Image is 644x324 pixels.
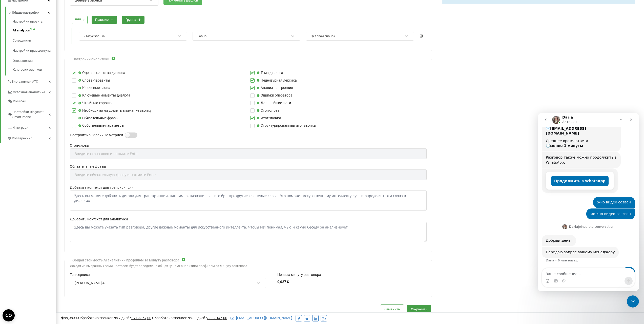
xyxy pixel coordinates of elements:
[12,136,32,141] span: Коллтрекинг
[78,93,130,98] label: Ключевые моменты диалога
[70,185,427,190] label: Добавить контекст для транскрипции
[78,70,125,76] label: Оценка качества диалога
[70,143,427,148] label: Стоп-слова
[13,35,56,46] a: Сотрудники
[8,132,56,143] a: Коллтрекинг
[257,78,297,83] label: Нецензурная лексика
[70,272,266,278] label: Тип сервиса
[92,16,117,24] button: правило
[8,86,56,97] a: Сквозная аналитика
[61,316,77,320] span: 99,989%
[231,316,292,320] a: [EMAIL_ADDRESS][DOMAIN_NAME]
[12,10,39,15] span: Общие настройки
[75,281,105,285] div: [PERSON_NAME] 4
[538,113,639,291] iframe: Intercom live chat
[70,264,427,268] div: Исходя из выбранных вами настроек, будет определена общая цена AI аналитики профилем за минуту ра...
[257,116,281,121] label: Итог звонка
[13,99,26,104] span: Коллбек
[8,106,56,122] a: Настройки Ringostat Smart Phone
[78,316,151,320] span: Обработано звонков за 7 дней :
[257,93,293,98] label: Ошибки оператора
[78,123,124,128] label: Собственные параметры
[207,316,227,320] u: 7 339 146,00
[13,90,45,95] span: Сквозная аналитика
[13,56,56,66] a: Оповещения
[131,316,151,320] u: 1 719 357,00
[70,217,427,222] label: Добавить контекст для аналитики
[8,75,56,86] a: Виртуальная АТС
[78,78,110,83] label: Слова-паразиты
[380,305,404,314] button: Отменить
[152,316,227,320] span: Обработано звонков за 30 дней :
[8,7,56,17] a: Общие настройки
[12,79,38,84] span: Виртуальная АТС
[70,132,123,138] label: Настроить выбранные метрики
[12,109,49,120] span: Настройки Ringostat Smart Phone
[257,70,283,76] label: Тема диалога
[13,25,56,35] a: AI analyticsNEW
[122,16,144,24] button: группа
[84,34,105,38] div: Статус звонка
[78,85,110,91] label: Ключевые слова
[407,305,431,314] button: Сохранить
[257,123,316,128] label: Структурированный итог звонка
[277,272,321,278] label: Цена за минуту разговора
[8,97,56,106] a: Коллбек
[257,85,293,91] label: Анализ настроения
[277,280,321,284] div: 0,027 $
[197,34,206,38] div: Равно
[70,164,427,169] label: Обязательные фразы
[257,108,280,113] label: Стоп-слова
[12,125,30,130] span: Интеграция
[78,116,118,121] label: Обязательные фразы
[3,309,15,321] button: Open CMP widget
[78,100,112,106] label: Что было хорошо
[13,19,56,25] a: Настройки проекта
[311,34,335,38] div: Целевой звонок
[257,100,291,106] label: Дальнейшие шаги
[75,17,81,22] div: или
[72,258,179,263] div: Общая стоимость AI аналитики профилем за минуту разговора
[13,46,56,56] a: Настройки прав доступа
[72,56,109,62] div: Настройки аналитики
[627,295,639,308] iframe: Intercom live chat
